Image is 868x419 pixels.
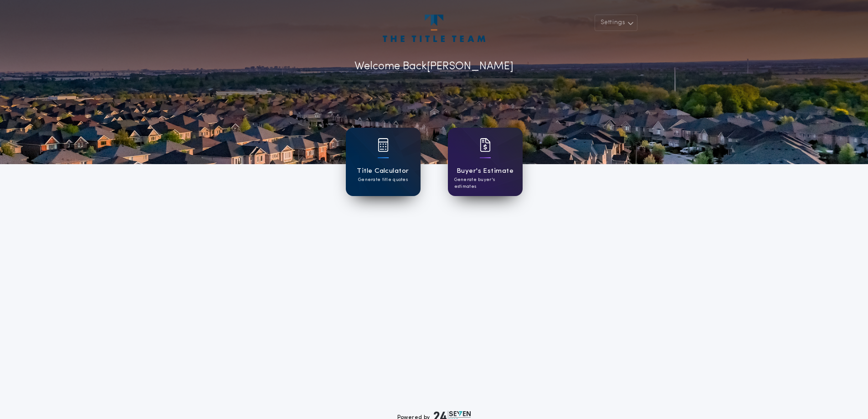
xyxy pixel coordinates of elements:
[480,138,491,152] img: card icon
[448,128,523,196] a: card iconBuyer's EstimateGenerate buyer's estimates
[354,58,514,75] p: Welcome Back [PERSON_NAME]
[383,15,485,42] img: account-logo
[595,15,637,31] button: Settings
[358,176,408,183] p: Generate title quotes
[457,166,514,176] h1: Buyer's Estimate
[357,166,409,176] h1: Title Calculator
[454,176,516,190] p: Generate buyer's estimates
[346,128,421,196] a: card iconTitle CalculatorGenerate title quotes
[378,138,389,152] img: card icon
